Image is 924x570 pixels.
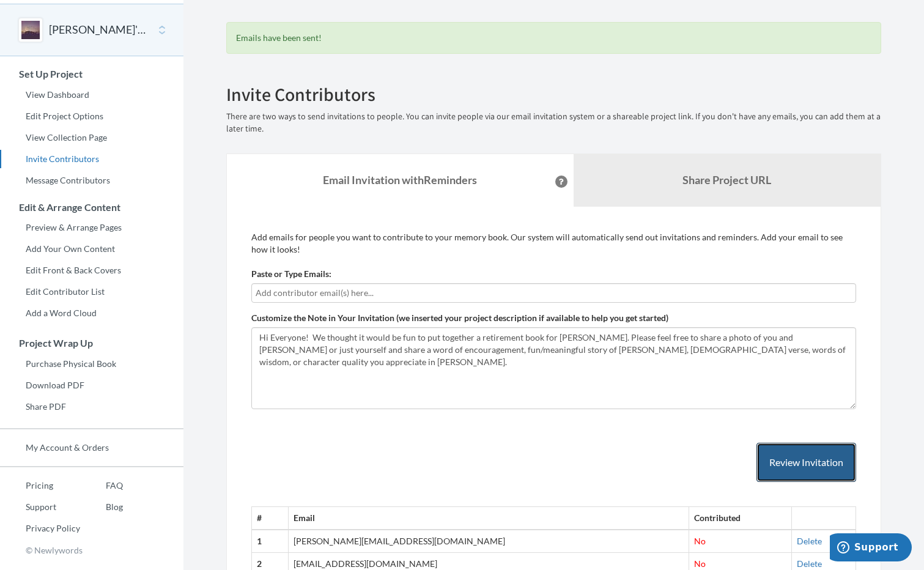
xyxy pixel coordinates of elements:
button: Review Invitation [756,443,856,483]
input: Add contributor email(s) here... [256,286,852,300]
button: [PERSON_NAME]'s Retirement Book [49,22,148,38]
strong: Email Invitation with Reminders [323,173,477,187]
a: FAQ [80,476,123,495]
a: Blog [80,498,123,516]
td: [PERSON_NAME][EMAIL_ADDRESS][DOMAIN_NAME] [288,530,689,552]
iframe: Opens a widget where you can chat to one of our agents [830,533,912,564]
p: There are two ways to send invitations to people. You can invite people via our email invitation ... [226,111,881,135]
label: Customize the Note in Your Invitation (we inserted your project description if available to help ... [251,312,668,324]
th: # [252,507,289,530]
label: Paste or Type Emails: [251,268,331,280]
h2: Invite Contributors [226,84,881,105]
p: Add emails for people you want to contribute to your memory book. Our system will automatically s... [251,231,856,256]
h3: Set Up Project [1,68,183,80]
a: Delete [797,558,822,569]
div: Emails have been sent! [226,22,881,54]
textarea: Hi Everyone! We thought it would be fun to put together a retirement book for [PERSON_NAME]. Plea... [251,327,856,409]
span: No [694,536,706,546]
h3: Edit & Arrange Content [1,202,183,213]
b: Share Project URL [682,173,771,187]
a: Delete [797,536,822,546]
th: Contributed [689,507,792,530]
th: 1 [252,530,289,552]
h3: Project Wrap Up [1,338,183,349]
span: No [694,558,706,569]
th: Email [288,507,689,530]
